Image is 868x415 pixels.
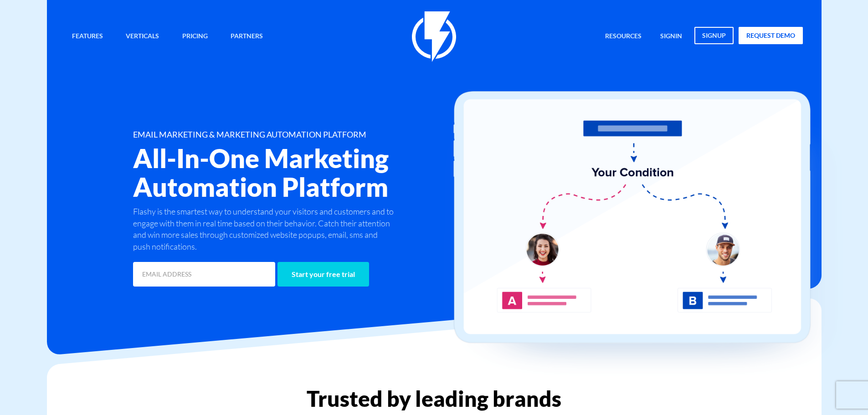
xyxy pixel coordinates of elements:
h2: All-In-One Marketing Automation Platform [133,144,488,201]
a: signup [694,27,734,44]
a: request demo [739,27,803,44]
a: Resources [598,27,648,46]
a: Features [65,27,110,46]
a: Verticals [119,27,166,46]
h1: EMAIL MARKETING & MARKETING AUTOMATION PLATFORM [133,130,488,139]
input: Start your free trial [277,262,369,287]
p: Flashy is the smartest way to understand your visitors and customers and to engage with them in r... [133,206,396,253]
input: EMAIL ADDRESS [133,262,275,287]
a: Partners [224,27,270,46]
a: signin [653,27,689,46]
h2: Trusted by leading brands [47,387,822,410]
a: Pricing [175,27,215,46]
